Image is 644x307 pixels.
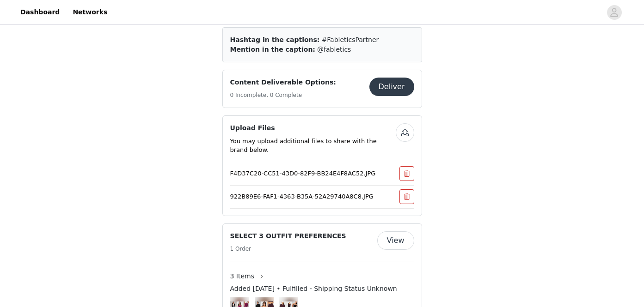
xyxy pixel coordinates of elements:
[369,78,414,96] button: Deliver
[15,2,65,23] a: Dashboard
[377,231,414,250] button: View
[230,36,320,43] span: Hashtag in the captions:
[230,169,377,178] p: F4D37C20-CC51-43D0-82F9-BB24E4F8AC52.JPG
[230,137,396,155] p: You may upload additional files to share with the brand below.
[67,2,113,23] a: Networks
[230,284,397,294] span: Added [DATE] • Fulfilled - Shipping Status Unknown
[230,271,255,281] span: 3 Items
[317,46,351,53] span: @fabletics
[230,192,377,201] p: 922B89E6-FAF1-4363-B35A-52A29740A8C8.JPG
[230,46,315,53] span: Mention in the caption:
[322,36,379,43] span: #FableticsPartner
[610,5,619,20] div: avatar
[230,123,396,133] h4: Upload Files
[222,70,422,108] div: Content Deliverable Options:
[230,231,346,241] h4: SELECT 3 OUTFIT PREFERENCES
[230,245,346,253] h5: 1 Order
[230,91,336,99] h5: 0 Incomplete, 0 Complete
[230,78,336,87] h4: Content Deliverable Options:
